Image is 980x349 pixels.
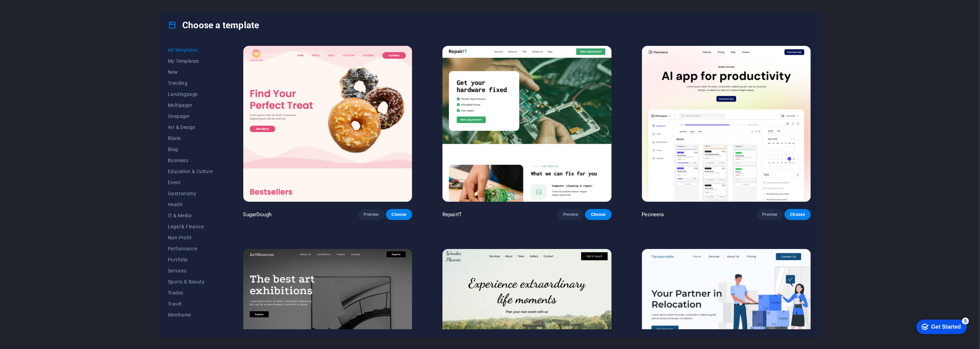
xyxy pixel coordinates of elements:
img: RepairIT [442,46,611,202]
button: Preview [757,209,783,220]
button: Travel [168,298,213,309]
span: Education & Culture [168,169,213,174]
button: Health [168,199,213,210]
button: Onepager [168,111,213,122]
button: Portfolio [168,254,213,265]
p: RepairIT [442,211,462,218]
span: Performance [168,246,213,251]
button: Blank [168,133,213,144]
button: Event [168,177,213,188]
img: Peoneera [642,46,811,202]
span: Art & Design [168,124,213,130]
span: Non-Profit [168,235,213,240]
button: Services [168,265,213,276]
button: Multipager [168,100,213,111]
span: My Templates [168,58,213,64]
span: Preview [563,212,578,217]
span: IT & Media [168,213,213,218]
p: Peoneera [642,211,664,218]
span: Services [168,268,213,273]
span: Choose [391,212,407,217]
button: All Templates [168,44,213,56]
button: Gastronomy [168,188,213,199]
span: Business [168,158,213,163]
span: Trades [168,290,213,296]
p: SugarDough [243,211,272,218]
button: Sports & Beauty [168,276,213,287]
button: Choose [785,209,811,220]
button: Trades [168,287,213,298]
button: Preview [358,209,384,220]
button: Non-Profit [168,232,213,243]
button: Art & Design [168,122,213,133]
span: Blank [168,136,213,141]
span: Gastronomy [168,191,213,196]
button: Landingpage [168,89,213,100]
span: Legal & Finance [168,224,213,229]
span: Multipager [168,102,213,108]
button: Preview [558,209,584,220]
button: Choose [585,209,611,220]
span: Landingpage [168,91,213,97]
div: Get Started [20,8,50,14]
button: Blog [168,144,213,155]
button: Education & Culture [168,166,213,177]
div: Get Started 5 items remaining, 0% complete [6,3,56,18]
span: Preview [364,212,379,217]
span: Travel [168,301,213,307]
button: Legal & Finance [168,221,213,232]
button: Trending [168,78,213,89]
button: Wireframe [168,309,213,320]
button: New [168,67,213,78]
button: Business [168,155,213,166]
span: Health [168,202,213,207]
span: Onepager [168,113,213,119]
span: Wireframe [168,312,213,318]
span: New [168,69,213,75]
span: Trending [168,80,213,86]
span: Blog [168,147,213,152]
span: All Templates [168,47,213,53]
span: Choose [790,212,805,217]
span: Sports & Beauty [168,279,213,285]
span: Portfolio [168,257,213,262]
div: 5 [51,1,58,8]
button: IT & Media [168,210,213,221]
h4: Choose a template [168,20,259,31]
img: SugarDough [243,46,412,202]
button: Performance [168,243,213,254]
button: My Templates [168,56,213,67]
span: Choose [591,212,606,217]
span: Event [168,180,213,185]
span: Preview [762,212,777,217]
button: Choose [386,209,412,220]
